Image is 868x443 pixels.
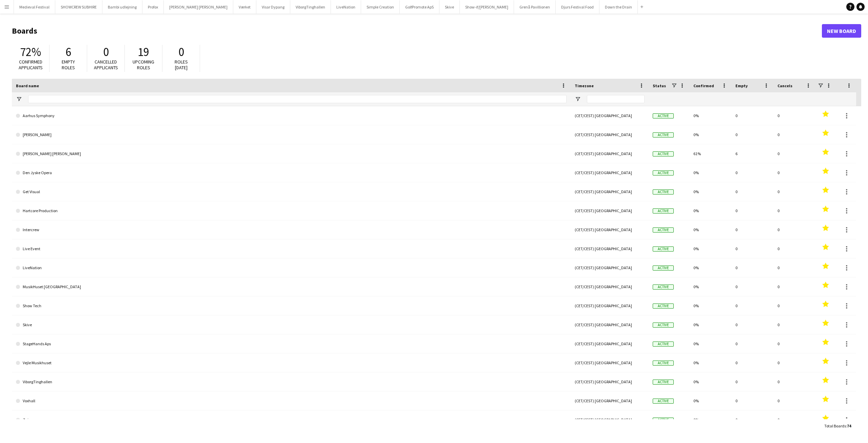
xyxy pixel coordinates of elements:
[16,125,567,144] a: [PERSON_NAME]
[439,0,460,14] button: Skive
[653,265,674,271] span: Active
[290,0,331,14] button: ViborgTinghallen
[689,144,731,163] div: 61%
[731,296,773,315] div: 0
[824,419,851,432] div: :
[361,0,400,14] button: Simple Creation
[164,0,233,14] button: [PERSON_NAME] [PERSON_NAME]
[587,95,645,103] input: Timezone Filter Input
[571,106,649,125] div: (CET/CEST) [GEOGRAPHIC_DATA]
[514,0,556,14] button: Grenå Pavillionen
[16,353,567,372] a: Vejle Musikhuset
[689,258,731,277] div: 0%
[731,125,773,144] div: 0
[689,315,731,334] div: 0%
[16,201,567,220] a: Hartcore Production
[773,410,815,429] div: 0
[653,342,674,347] span: Active
[731,201,773,220] div: 0
[689,239,731,258] div: 0%
[233,0,256,14] button: Værket
[773,372,815,391] div: 0
[777,83,792,88] span: Cancels
[653,151,674,156] span: Active
[16,83,39,88] span: Board name
[731,163,773,182] div: 0
[571,410,649,429] div: (CET/CEST) [GEOGRAPHIC_DATA]
[773,220,815,239] div: 0
[731,220,773,239] div: 0
[689,163,731,182] div: 0%
[731,391,773,410] div: 0
[20,44,41,59] span: 72%
[731,315,773,334] div: 0
[19,59,43,71] span: Confirmed applicants
[689,106,731,125] div: 0%
[731,144,773,163] div: 6
[331,0,361,14] button: LiveNation
[28,95,567,103] input: Board name Filter Input
[653,132,674,137] span: Active
[773,182,815,201] div: 0
[16,334,567,353] a: StageHands Aps
[65,44,71,59] span: 6
[12,26,822,36] h1: Boards
[689,296,731,315] div: 0%
[689,125,731,144] div: 0%
[571,296,649,315] div: (CET/CEST) [GEOGRAPHIC_DATA]
[847,423,851,428] span: 74
[16,96,22,102] button: Open Filter Menu
[731,353,773,372] div: 0
[731,372,773,391] div: 0
[16,239,567,258] a: Live Event
[571,220,649,239] div: (CET/CEST) [GEOGRAPHIC_DATA]
[653,246,674,252] span: Active
[689,372,731,391] div: 0%
[400,0,439,14] button: GolfPromote ApS
[16,296,567,315] a: Show Tech
[16,163,567,182] a: Den Jyske Opera
[731,334,773,353] div: 0
[16,144,567,163] a: [PERSON_NAME] [PERSON_NAME]
[773,106,815,125] div: 0
[731,258,773,277] div: 0
[653,303,674,309] span: Active
[735,83,748,88] span: Empty
[731,182,773,201] div: 0
[773,201,815,220] div: 0
[689,201,731,220] div: 0%
[14,0,55,14] button: Medieval Festival
[653,113,674,118] span: Active
[571,258,649,277] div: (CET/CEST) [GEOGRAPHIC_DATA]
[571,125,649,144] div: (CET/CEST) [GEOGRAPHIC_DATA]
[689,334,731,353] div: 0%
[653,399,674,404] span: Active
[689,391,731,410] div: 0%
[653,380,674,385] span: Active
[460,0,514,14] button: Show-if/[PERSON_NAME]
[16,182,567,201] a: Get Visual
[178,44,184,59] span: 0
[653,189,674,195] span: Active
[653,284,674,290] span: Active
[689,410,731,429] div: 0%
[653,418,674,423] span: Active
[571,182,649,201] div: (CET/CEST) [GEOGRAPHIC_DATA]
[16,410,567,429] a: Zaimo
[773,277,815,296] div: 0
[256,0,290,14] button: Visar Dypang
[55,0,102,14] button: SHOWCREW SUBHIRE
[16,220,567,239] a: Intercrew
[94,59,118,71] span: Cancelled applicants
[16,106,567,125] a: Aarhus Symphony
[571,201,649,220] div: (CET/CEST) [GEOGRAPHIC_DATA]
[773,296,815,315] div: 0
[653,227,674,233] span: Active
[773,125,815,144] div: 0
[16,277,567,296] a: MusikHuset [GEOGRAPHIC_DATA]
[138,44,149,59] span: 19
[773,239,815,258] div: 0
[731,239,773,258] div: 0
[16,258,567,277] a: LiveNation
[103,44,109,59] span: 0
